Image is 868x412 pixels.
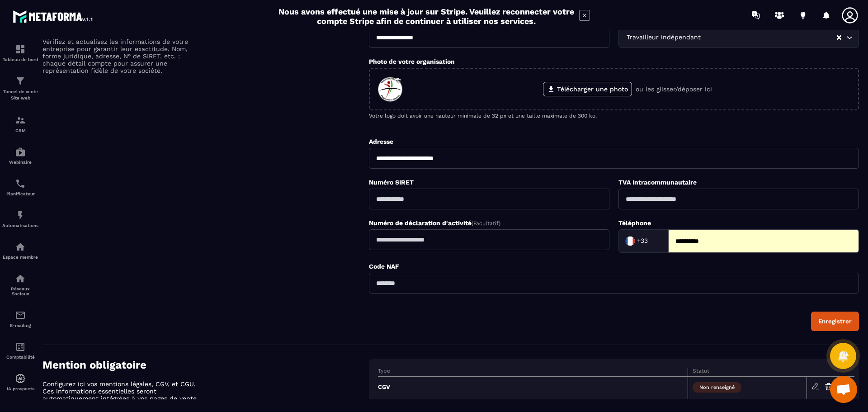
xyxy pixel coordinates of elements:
[472,220,500,227] span: (Facultatif)
[15,44,26,55] img: formation
[2,286,38,296] p: Réseaux Sociaux
[703,33,836,43] input: Search for option
[15,210,26,221] img: automations
[2,108,38,140] a: formationformationCRM
[2,128,38,133] p: CRM
[15,115,26,126] img: formation
[688,368,807,377] th: Statut
[278,7,575,26] h2: Nous avons effectué une mise à jour sur Stripe. Veuillez reconnecter votre compte Stripe afin de ...
[543,82,632,96] label: Télécharger une photo
[42,359,369,371] h4: Mention obligatoire
[2,191,38,196] p: Planificateur
[2,386,38,391] p: IA prospects
[15,242,26,252] img: automations
[2,160,38,165] p: Webinaire
[369,138,393,145] label: Adresse
[830,376,857,403] div: Ouvrir le chat
[618,179,697,186] label: TVA Intracommunautaire
[15,373,26,384] img: automations
[2,37,38,69] a: formationformationTableau de bord
[15,147,26,157] img: automations
[15,76,26,86] img: formation
[2,335,38,366] a: accountantaccountantComptabilité
[2,323,38,328] p: E-mailing
[618,219,651,227] label: Téléphone
[2,69,38,108] a: formationformationTunnel de vente Site web
[2,89,38,101] p: Tunnel de vente Site web
[2,303,38,335] a: emailemailE-mailing
[618,229,668,253] div: Search for option
[42,38,201,74] p: Vérifiez et actualisez les informations de votre entreprise pour garantir leur exactitude. Nom, f...
[378,377,688,397] td: CGV
[2,223,38,228] p: Automatisations
[618,27,859,48] div: Search for option
[637,237,648,246] span: +33
[2,203,38,235] a: automationsautomationsAutomatisations
[624,33,703,43] span: Travailleur indépendant
[369,219,500,227] label: Numéro de déclaration d'activité
[369,58,455,65] label: Photo de votre organisation
[2,235,38,266] a: automationsautomationsEspace membre
[837,34,841,41] button: Clear Selected
[2,171,38,203] a: schedulerschedulerPlanificateur
[811,312,859,331] button: Enregistrer
[15,310,26,321] img: email
[636,85,712,93] p: ou les glisser/déposer ici
[378,368,688,377] th: Type
[818,318,852,325] div: Enregistrer
[2,57,38,62] p: Tableau de bord
[693,382,741,393] span: Non renseigné
[2,140,38,171] a: automationsautomationsWebinaire
[2,255,38,260] p: Espace membre
[369,113,859,119] p: Votre logo doit avoir une hauteur minimale de 32 px et une taille maximale de 300 ko.
[2,355,38,360] p: Comptabilité
[369,263,399,270] label: Code NAF
[650,234,659,248] input: Search for option
[13,8,94,24] img: logo
[15,341,26,352] img: accountant
[621,232,639,250] img: Country Flag
[15,178,26,189] img: scheduler
[2,266,38,303] a: social-networksocial-networkRéseaux Sociaux
[15,273,26,284] img: social-network
[369,179,414,186] label: Numéro SIRET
